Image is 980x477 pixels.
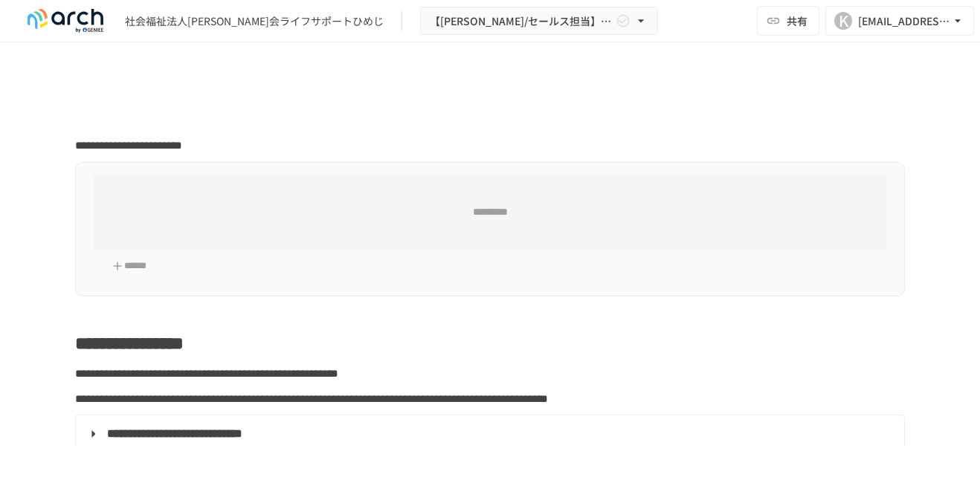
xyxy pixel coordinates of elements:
[18,9,113,33] img: logo-default@2x-9cf2c760.svg
[787,13,807,29] span: 共有
[125,13,384,29] div: 社会福祉法人[PERSON_NAME]会ライフサポートひめじ
[825,6,974,36] button: K[EMAIL_ADDRESS][DOMAIN_NAME]
[430,12,613,30] span: 【[PERSON_NAME]/セールス担当】社会福祉法人[PERSON_NAME]会ライフサポートひめじ様_初期設定サポート
[858,12,950,30] div: [EMAIL_ADDRESS][DOMAIN_NAME]
[420,7,658,36] button: 【[PERSON_NAME]/セールス担当】社会福祉法人[PERSON_NAME]会ライフサポートひめじ様_初期設定サポート
[757,6,819,36] button: 共有
[834,12,852,30] div: K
